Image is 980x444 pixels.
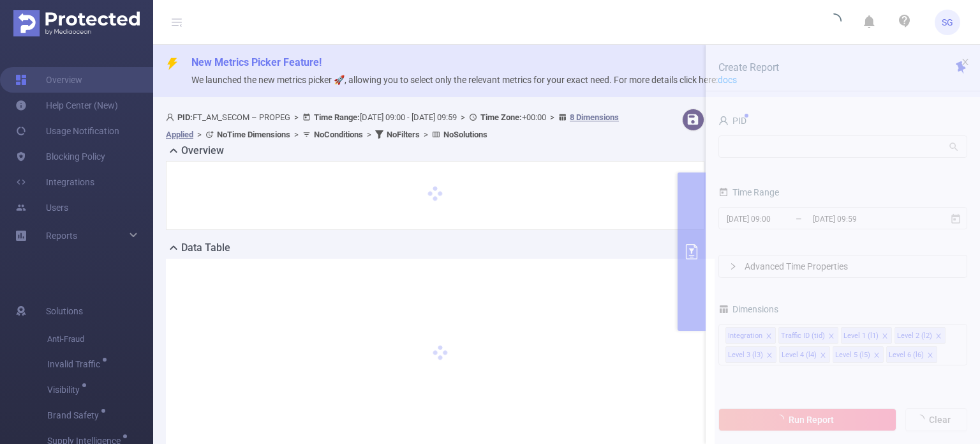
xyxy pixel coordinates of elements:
span: > [457,112,469,122]
a: Users [15,195,68,220]
b: Time Range: [314,112,360,122]
i: icon: user [166,113,177,121]
i: icon: close [961,57,970,66]
span: Solutions [46,298,83,324]
h2: Data Table [181,240,230,256]
h2: Overview [181,143,224,158]
span: Anti-Fraud [47,326,153,352]
span: > [420,130,432,139]
span: > [193,130,205,139]
span: FT_AM_SECOM – PROPEG [DATE] 09:00 - [DATE] 09:59 +00:00 [166,112,619,139]
a: Help Center (New) [15,93,118,118]
span: > [290,130,302,139]
a: Overview [15,67,82,93]
b: No Conditions [314,130,363,139]
a: docs [718,75,737,85]
a: Usage Notification [15,118,119,144]
span: We launched the new metrics picker 🚀, allowing you to select only the relevant metrics for your e... [191,75,737,85]
span: > [290,112,302,122]
span: Invalid Traffic [47,360,105,369]
a: Reports [46,223,77,249]
i: icon: thunderbolt [166,57,179,70]
b: No Time Dimensions [217,130,290,139]
b: No Filters [387,130,420,139]
a: Blocking Policy [15,144,105,169]
span: New Metrics Picker Feature! [191,56,322,68]
button: icon: close [961,55,970,69]
i: icon: loading [826,13,842,31]
span: > [546,112,558,122]
span: Reports [46,231,77,241]
span: Visibility [47,385,84,394]
span: Brand Safety [47,411,103,420]
b: Time Zone: [480,112,522,122]
span: > [363,130,375,139]
b: No Solutions [443,130,487,139]
a: Integrations [15,169,94,195]
img: Protected Media [13,10,140,36]
b: PID: [177,112,193,122]
span: SG [942,10,953,35]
